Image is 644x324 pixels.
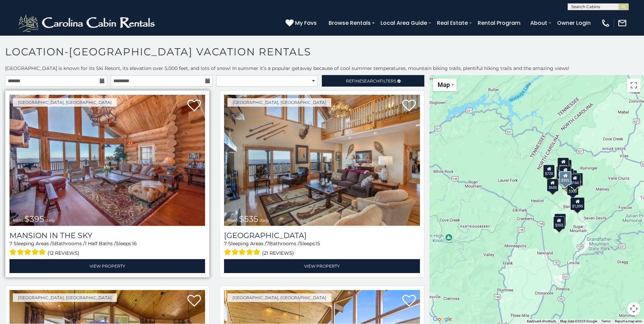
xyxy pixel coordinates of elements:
div: $180 [559,166,571,179]
a: View Property [10,259,205,273]
img: Southern Star Lodge [224,95,420,226]
span: Refine Filters [346,78,396,84]
div: Sleeping Areas / Bathrooms / Sleeps: [224,240,420,257]
span: daily [260,218,269,223]
div: $125 [557,158,569,170]
a: My Favs [286,19,318,28]
span: 16 [132,240,137,247]
a: Add to favorites [187,99,201,113]
span: from [227,218,238,223]
div: $395 [559,171,571,185]
div: $355 [553,216,565,229]
span: daily [45,218,55,223]
a: Real Estate [434,17,471,29]
div: $435 [571,173,583,186]
a: Rental Program [474,17,524,29]
a: [GEOGRAPHIC_DATA], [GEOGRAPHIC_DATA] [13,293,117,302]
span: from [13,218,23,223]
a: View Property [224,259,420,273]
a: Mansion In The Sky [10,231,205,240]
a: Add to favorites [402,294,416,308]
a: Southern Star Lodge from $535 daily [224,95,420,226]
div: $1,095 [570,197,585,210]
span: 7 [224,240,227,247]
a: RefineSearchFilters [322,75,424,87]
span: 7 [266,240,269,247]
span: 7 [10,240,12,247]
img: phone-regular-white.png [601,18,610,28]
div: $650 [547,179,558,192]
div: $265 [560,160,571,173]
span: $535 [239,214,258,224]
span: Search [362,78,380,84]
span: 15 [316,240,320,247]
a: About [527,17,551,29]
div: $425 [556,166,568,179]
a: Open this area in Google Maps (opens a new window) [431,315,454,324]
span: (21 reviews) [262,249,294,257]
a: [GEOGRAPHIC_DATA], [GEOGRAPHIC_DATA] [227,98,331,107]
div: $300 [567,182,578,195]
div: $430 [572,173,583,186]
button: Change map style [433,78,457,91]
button: Toggle fullscreen view [627,78,641,92]
a: Add to favorites [402,99,416,113]
h3: Southern Star Lodge [224,231,420,240]
div: $160 [569,174,581,187]
a: Add to favorites [187,294,201,308]
span: Map data ©2025 Google [560,319,597,323]
div: Sleeping Areas / Bathrooms / Sleeps: [10,240,205,257]
span: 5 [52,240,55,247]
img: Google [431,315,454,324]
div: $720 [543,165,555,178]
a: Browse Rentals [325,17,374,29]
div: $425 [556,166,568,179]
span: My Favs [295,19,317,27]
button: Keyboard shortcuts [527,319,556,324]
a: Mansion In The Sky from $395 daily [10,95,205,226]
a: Report a map error [615,319,642,323]
span: 1 Half Baths / [85,240,116,247]
span: $395 [24,214,44,224]
a: [GEOGRAPHIC_DATA] [224,231,420,240]
a: Terms [601,319,611,323]
img: White-1-2.png [17,13,158,33]
div: $225 [554,214,566,227]
button: Map camera controls [627,302,641,316]
a: [GEOGRAPHIC_DATA], [GEOGRAPHIC_DATA] [227,293,331,302]
a: Local Area Guide [377,17,430,29]
span: (12 reviews) [48,249,79,257]
img: mail-regular-white.png [618,18,627,28]
a: Owner Login [554,17,594,29]
span: Map [438,81,450,88]
img: Mansion In The Sky [10,95,205,226]
a: [GEOGRAPHIC_DATA], [GEOGRAPHIC_DATA] [13,98,117,107]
